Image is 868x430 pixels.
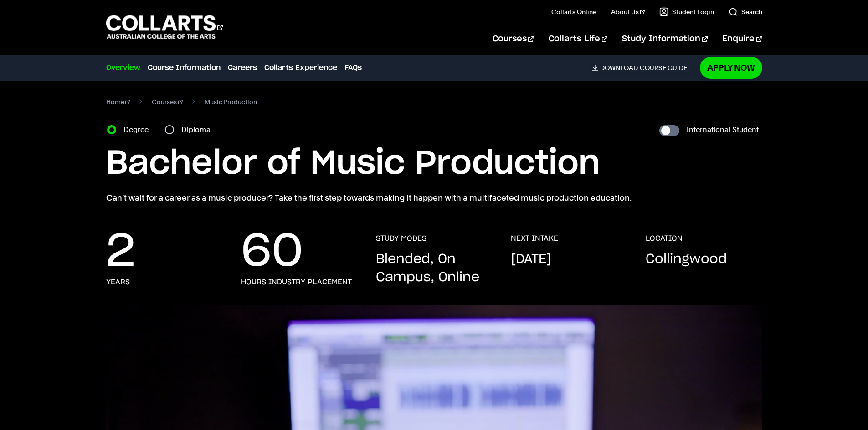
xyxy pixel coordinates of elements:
a: Careers [228,62,257,73]
p: 2 [106,234,135,270]
span: Music Production [205,96,257,108]
h3: Years [106,278,130,287]
span: Download [600,64,638,72]
a: FAQs [344,62,362,73]
a: Courses [493,24,534,54]
a: Apply Now [700,57,762,78]
a: Collarts Experience [264,62,337,73]
a: Search [729,7,762,16]
h1: Bachelor of Music Production [106,143,762,184]
label: International Student [687,123,759,136]
a: Student Login [659,7,714,16]
h3: LOCATION [646,234,683,243]
a: Courses [152,96,183,108]
label: Diploma [181,123,216,136]
p: Can’t wait for a career as a music producer? Take the first step towards making it happen with a ... [106,192,762,204]
a: Course Information [148,62,221,73]
a: Collarts Life [549,24,607,54]
p: Blended, On Campus, Online [376,250,493,287]
a: Study Information [622,24,708,54]
h3: STUDY MODES [376,234,426,243]
a: Overview [106,62,140,73]
p: Collingwood [646,250,727,268]
h3: NEXT INTAKE [511,234,558,243]
div: Go to homepage [106,14,223,40]
h3: hours industry placement [241,278,352,287]
a: About Us [611,7,645,16]
a: Collarts Online [551,7,596,16]
a: Enquire [722,24,762,54]
p: [DATE] [511,250,551,268]
a: Home [106,96,130,108]
p: 60 [241,234,303,270]
label: Degree [123,123,154,136]
a: DownloadCourse Guide [592,64,694,72]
